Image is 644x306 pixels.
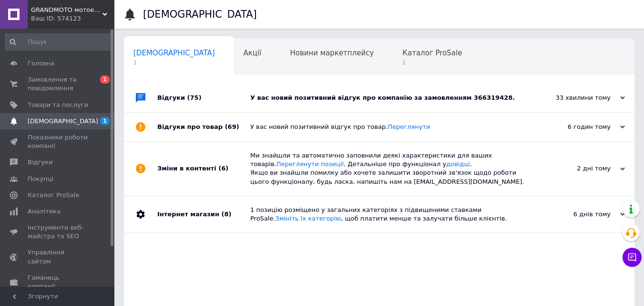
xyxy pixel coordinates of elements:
span: Замовлення та повідомлення [28,75,88,93]
a: Змініть їх категорію [276,215,341,222]
div: 33 хвилини тому [530,94,625,102]
div: У вас новий позитивний відгук про товар. [250,123,530,131]
div: Відгуки [157,84,250,112]
div: 6 годин тому [530,123,625,131]
span: Акції [244,49,262,57]
span: GRANDMOTO мотоекіпірування та аксесуари [31,6,102,14]
span: Гаманець компанії [28,274,88,291]
span: 1 [100,117,110,125]
button: Чат з покупцем [623,248,642,267]
div: 6 днів тому [530,210,625,219]
span: [DEMOGRAPHIC_DATA] [133,49,215,57]
div: 1 позицію розміщено у загальних категоріях з підвищеними ставками ProSale. , щоб платити менше та... [250,206,530,223]
div: Зміни в контенті [157,142,250,196]
span: (75) [187,94,202,101]
span: Товари та послуги [28,101,88,109]
div: Відгуки про товар [157,113,250,141]
span: Показники роботи компанії [28,133,88,150]
div: Інтернет магазин [157,196,250,232]
span: Аналітика [28,207,61,216]
span: [DEMOGRAPHIC_DATA] [28,117,98,126]
span: Каталог ProSale [402,49,462,57]
a: Переглянути позиції [276,160,344,168]
span: Новини маркетплейсу [290,49,374,57]
span: Каталог ProSale [28,191,79,200]
span: Управління сайтом [28,248,88,265]
span: 1 [402,59,462,66]
div: Ми знайшли та автоматично заповнили деякі характеристики для ваших товарів. . Детальніше про функ... [250,151,530,186]
div: 2 дні тому [530,164,625,173]
div: У вас новий позитивний відгук про компанію за замовленням 366319428. [250,94,530,102]
span: (69) [225,123,239,130]
span: Покупці [28,175,53,183]
a: довідці [446,160,470,168]
a: Переглянути [388,123,430,130]
div: Ваш ID: 574123 [31,14,114,23]
span: 1 [100,75,110,84]
input: Пошук [5,33,112,51]
span: Головна [28,59,54,68]
h1: [DEMOGRAPHIC_DATA] [143,9,257,20]
span: (8) [221,211,231,218]
span: 1 [133,59,215,66]
span: Інструменти веб-майстра та SEO [28,223,88,241]
span: (6) [218,165,228,172]
span: Відгуки [28,158,52,167]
